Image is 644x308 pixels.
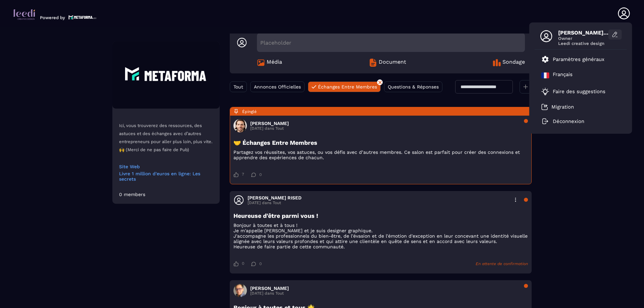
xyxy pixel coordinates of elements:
span: Questions & Réponses [388,84,439,89]
img: logo [68,14,97,20]
a: Faire des suggestions [541,87,612,96]
a: Livre 1 million d'euros en ligne: Les secrets [119,171,213,182]
span: Annonces Officielles [254,84,301,89]
p: Partagez vos réussites, vos astuces, ou vos défis avec d’autres membres. Ce salon est parfait pou... [233,149,528,160]
p: Ici, vous trouverez des ressources, des astuces et des échanges avec d’autres entrepreneurs pour ... [119,122,213,154]
span: 0 [242,261,244,266]
div: Placeholder [257,33,525,52]
span: Média [267,59,282,67]
img: Community background [112,42,220,109]
p: Déconnexion [553,118,584,124]
p: Faire des suggestions [553,88,605,95]
p: [DATE] dans Tout [248,200,302,205]
p: Français [553,71,573,79]
span: Document [379,59,406,67]
a: Site Web [119,164,213,169]
h3: [PERSON_NAME] [250,286,289,291]
p: [DATE] dans Tout [250,291,289,296]
p: Paramètres généraux [553,56,604,62]
span: 7 [242,172,244,177]
img: logo-branding [13,9,35,20]
p: [DATE] dans Tout [250,126,289,131]
h3: Heureuse d'être parmi vous ! [233,212,528,219]
a: Paramètres généraux [541,55,604,63]
p: Powered by [40,15,65,20]
h3: [PERSON_NAME] [250,121,289,126]
p: Migration [551,104,574,110]
span: Leedi creative design [558,41,608,46]
span: Owner [558,36,608,41]
h3: [PERSON_NAME] RISED [248,195,302,200]
span: Échanges Entre Membres [318,84,377,89]
i: En attente de confirmation [476,261,528,266]
a: Migration [541,104,574,110]
span: Sondage [502,59,525,67]
span: 0 [259,261,262,266]
span: Épinglé [242,109,257,114]
p: Bonjour à toutes et à tous ! Je m'appelle [PERSON_NAME] et je suis designer graphique. J'accompag... [233,223,528,249]
span: 0 [259,172,262,177]
span: Tout [233,84,243,89]
div: 0 members [119,192,145,197]
h3: 🤝 Échanges Entre Membres [233,139,528,146]
span: [PERSON_NAME] RISED [558,29,608,36]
